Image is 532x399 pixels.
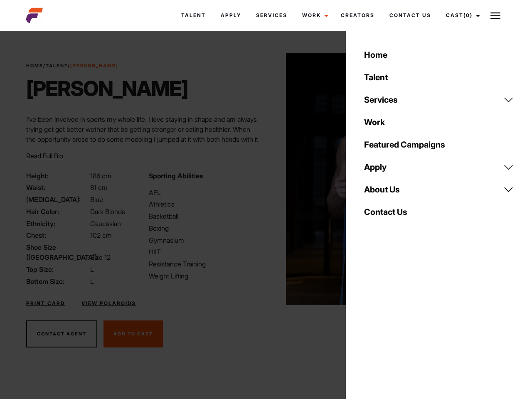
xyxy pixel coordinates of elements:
[46,63,68,69] a: Talent
[359,111,519,133] a: Work
[26,195,89,204] span: [MEDICAL_DATA]:
[81,300,136,307] a: View Polaroids
[26,171,89,181] span: Height:
[90,231,112,239] span: 102 cm
[90,195,103,204] span: Blue
[359,66,519,89] a: Talent
[90,265,94,273] span: L
[463,12,473,18] span: (0)
[382,4,438,27] a: Contact Us
[26,76,188,101] h1: [PERSON_NAME]
[26,114,261,184] p: I’ve been involved in sports my whole life. I love staying in shape and am always trying get get ...
[359,178,519,201] a: About Us
[359,89,519,111] a: Services
[26,230,89,240] span: Chest:
[438,4,485,27] a: Cast(0)
[490,11,500,21] img: Burger icon
[70,63,118,69] strong: [PERSON_NAME]
[359,44,519,66] a: Home
[90,207,126,216] span: Dark Blonde
[26,62,118,69] span: / /
[359,156,519,178] a: Apply
[103,320,163,348] button: Add To Cast
[149,223,261,233] li: Boxing
[359,201,519,223] a: Contact Us
[26,151,63,161] button: Read Full Bio
[26,207,89,217] span: Hair Color:
[174,4,213,27] a: Talent
[295,4,333,27] a: Work
[249,4,295,27] a: Services
[90,253,111,261] span: Size 12
[26,182,89,192] span: Waist:
[26,7,43,24] img: cropped-aefm-brand-fav-22-square.png
[359,133,519,156] a: Featured Campaigns
[26,320,97,348] button: Contact Agent
[26,152,63,160] span: Read Full Bio
[90,277,94,286] span: L
[149,211,261,221] li: Basketball
[149,235,261,245] li: Gymnasium
[90,183,108,192] span: 81 cm
[213,4,249,27] a: Apply
[26,276,89,286] span: Bottom Size:
[26,63,43,69] a: Home
[149,199,261,209] li: Athletics
[26,300,65,307] a: Print Card
[333,4,382,27] a: Creators
[26,242,89,262] span: Shoe Size ([GEOGRAPHIC_DATA]):
[26,219,89,229] span: Ethnicity:
[149,259,261,269] li: Resistance Training
[90,219,121,228] span: Caucasian
[149,271,261,281] li: Weight Lifting
[26,264,89,274] span: Top Size:
[90,172,111,180] span: 186 cm
[149,172,203,180] strong: Sporting Abilities
[113,331,153,337] span: Add To Cast
[149,187,261,197] li: AFL
[149,247,261,257] li: HIIT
